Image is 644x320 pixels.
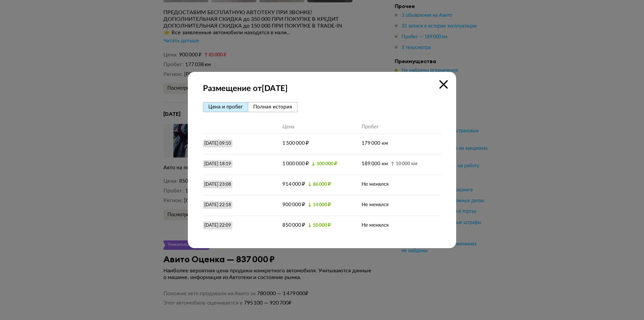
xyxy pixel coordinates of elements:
[253,104,292,109] span: Полная история
[362,222,388,229] div: Не менялся
[313,202,331,207] span: 14 000 ₽
[362,161,417,168] div: 189 000 км
[282,182,305,187] span: 914 000 ₽
[282,161,309,166] span: 1 000 000 ₽
[308,202,331,207] div: ↓
[362,124,379,130] div: Пробег
[204,182,231,188] div: [DATE] 23:08
[308,223,331,228] div: ↓
[282,202,305,207] span: 900 000 ₽
[362,202,388,208] div: Не менялся
[203,102,248,112] button: Цена и пробег
[204,202,231,208] div: [DATE] 22:18
[203,84,441,94] strong: Размещение от [DATE]
[313,182,331,187] span: 86 000 ₽
[317,162,337,166] span: 500 000 ₽
[313,223,331,228] span: 50 000 ₽
[362,181,388,188] div: Не менялся
[208,104,243,109] span: Цена и пробег
[204,223,231,229] div: [DATE] 22:09
[248,102,298,112] button: Полная история
[282,223,305,228] span: 850 000 ₽
[312,162,337,166] div: ↓
[282,141,309,146] span: 1 500 000 ₽
[282,124,294,130] div: Цена
[391,162,417,166] div: ↑ 10 000 км
[204,141,231,147] div: [DATE] 09:10
[308,182,331,187] div: ↓
[204,161,231,167] div: [DATE] 18:19
[362,140,391,147] div: 179 000 км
